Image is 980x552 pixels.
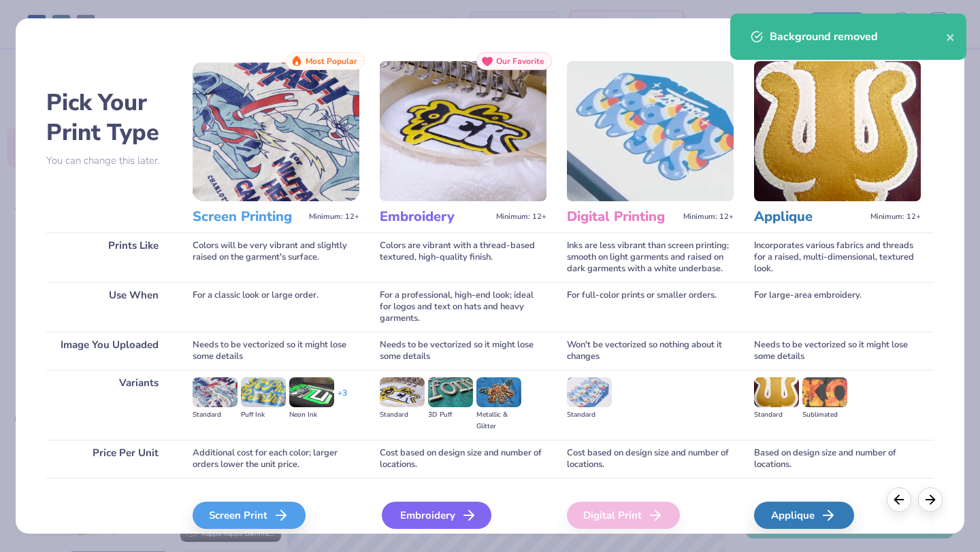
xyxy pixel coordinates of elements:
[380,332,546,370] div: Needs to be vectorized so it might lose some details
[683,212,734,222] span: Minimum: 12+
[380,377,425,407] img: Standard
[567,409,612,421] div: Standard
[193,377,238,407] img: Standard
[754,440,921,478] div: Based on design size and number of locations.
[309,212,359,222] span: Minimum: 12+
[380,61,546,201] img: Embroidery
[567,61,734,201] img: Digital Printing
[46,440,172,478] div: Price Per Unit
[46,155,172,167] p: You can change this later.
[567,282,734,332] div: For full-color prints or smaller orders.
[382,502,491,529] div: Embroidery
[567,332,734,370] div: Won't be vectorized so nothing about it changes
[380,532,546,543] span: We'll vectorize your image.
[567,440,734,478] div: Cost based on design size and number of locations.
[241,409,286,421] div: Puff Ink
[380,440,546,478] div: Cost based on design size and number of locations.
[496,212,546,222] span: Minimum: 12+
[193,502,306,529] div: Screen Print
[802,377,847,407] img: Sublimated
[870,212,921,222] span: Minimum: 12+
[754,61,921,201] img: Applique
[46,370,172,440] div: Variants
[567,502,680,529] div: Digital Print
[289,377,334,407] img: Neon Ink
[46,232,172,282] div: Prints Like
[754,409,799,421] div: Standard
[306,56,357,66] span: Most Popular
[289,409,334,421] div: Neon Ink
[46,282,172,332] div: Use When
[946,29,955,45] button: close
[754,332,921,370] div: Needs to be vectorized so it might lose some details
[193,232,359,282] div: Colors will be very vibrant and slightly raised on the garment's surface.
[193,440,359,478] div: Additional cost for each color; larger orders lower the unit price.
[46,332,172,370] div: Image You Uploaded
[428,409,473,421] div: 3D Puff
[476,377,521,407] img: Metallic & Glitter
[567,232,734,282] div: Inks are less vibrant than screen printing; smooth on light garments and raised on dark garments ...
[380,208,491,226] h3: Embroidery
[567,377,612,407] img: Standard
[193,332,359,370] div: Needs to be vectorized so it might lose some details
[193,61,359,201] img: Screen Printing
[754,377,799,407] img: Standard
[428,377,473,407] img: 3D Puff
[338,387,347,411] div: + 3
[193,208,304,226] h3: Screen Printing
[46,88,172,148] h2: Pick Your Print Type
[802,409,847,421] div: Sublimated
[193,409,238,421] div: Standard
[754,502,854,529] div: Applique
[241,377,286,407] img: Puff Ink
[476,409,521,432] div: Metallic & Glitter
[380,232,546,282] div: Colors are vibrant with a thread-based textured, high-quality finish.
[754,208,865,226] h3: Applique
[754,282,921,332] div: For large-area embroidery.
[380,282,546,332] div: For a professional, high-end look; ideal for logos and text on hats and heavy garments.
[496,56,544,66] span: Our Favorite
[754,232,921,282] div: Incorporates various fabrics and threads for a raised, multi-dimensional, textured look.
[567,208,678,226] h3: Digital Printing
[193,532,359,543] span: We'll vectorize your image.
[380,409,425,421] div: Standard
[193,282,359,332] div: For a classic look or large order.
[754,532,921,543] span: We'll vectorize your image.
[770,29,946,45] div: Background removed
